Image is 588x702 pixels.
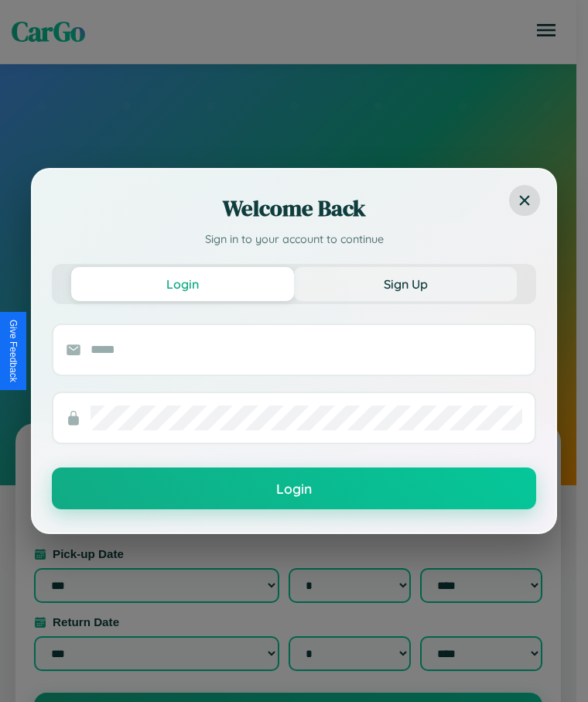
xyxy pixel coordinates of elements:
h2: Welcome Back [52,193,536,224]
button: Login [52,467,536,509]
button: Login [71,267,294,301]
div: Give Feedback [8,320,19,382]
button: Sign Up [294,267,517,301]
p: Sign in to your account to continue [52,231,536,248]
